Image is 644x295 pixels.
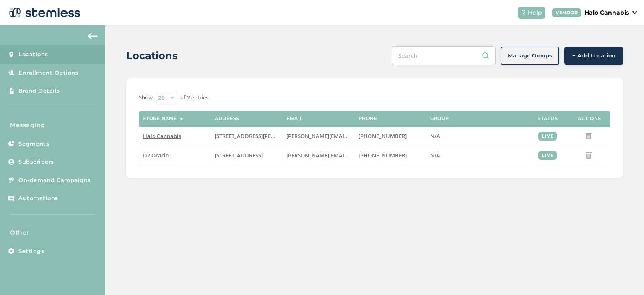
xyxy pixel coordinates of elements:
img: icon_down-arrow-small-66adaf34.svg [632,11,637,14]
label: dominique.gamboa@thegreenhalo.com [286,152,350,159]
span: [STREET_ADDRESS] [215,151,263,159]
label: Phone [358,116,377,121]
label: N/A [430,152,522,159]
label: of 2 entries [180,94,208,102]
iframe: Chat Widget [602,255,644,295]
label: N/A [430,133,522,140]
div: VENDOR [552,8,581,17]
label: Store name [143,116,177,121]
label: (520) 732-4187 [358,152,422,159]
span: Settings [18,247,44,256]
span: Manage Groups [508,52,552,60]
span: On-demand Campaigns [18,176,91,185]
span: Halo Cannabis [143,132,181,140]
span: + Add Location [572,52,615,60]
label: Status [538,116,558,121]
button: Manage Groups [501,47,559,65]
label: Address [215,116,239,121]
label: Show [139,94,153,102]
div: live [538,132,557,141]
img: logo-dark-0685b13c.svg [7,4,80,21]
input: Search [392,46,496,65]
span: [PERSON_NAME][EMAIL_ADDRESS][PERSON_NAME][DOMAIN_NAME] [286,151,463,159]
span: Segments [18,140,49,148]
span: [PHONE_NUMBER] [358,132,407,140]
label: Email [286,116,303,121]
span: D2 Oracle [143,151,169,159]
p: Halo Cannabis [584,8,629,17]
span: Help [528,8,542,17]
label: 7710 South Wilmot Road [215,133,278,140]
div: live [538,151,557,160]
th: Actions [569,111,610,127]
label: 3906 North Oracle Road [215,152,278,159]
label: dominique.gamboa@thegreenhalo.com [286,133,350,140]
img: icon-help-white-03924b79.svg [521,10,526,15]
h2: Locations [126,48,178,63]
img: icon-arrow-back-accent-c549486e.svg [88,33,98,39]
label: D2 Oracle [143,152,206,159]
label: (520) 664-2251 [358,133,422,140]
label: Group [430,116,449,121]
button: + Add Location [564,47,623,65]
span: Automations [18,194,58,203]
span: Locations [18,50,48,59]
span: Subscribers [18,158,54,166]
img: icon-sort-1e1d7615.svg [179,118,184,120]
span: [PHONE_NUMBER] [358,151,407,159]
label: Halo Cannabis [143,133,206,140]
span: [STREET_ADDRESS][PERSON_NAME] [215,132,306,140]
span: Enrollment Options [18,69,78,77]
span: [PERSON_NAME][EMAIL_ADDRESS][PERSON_NAME][DOMAIN_NAME] [286,132,463,140]
span: Brand Details [18,87,60,95]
